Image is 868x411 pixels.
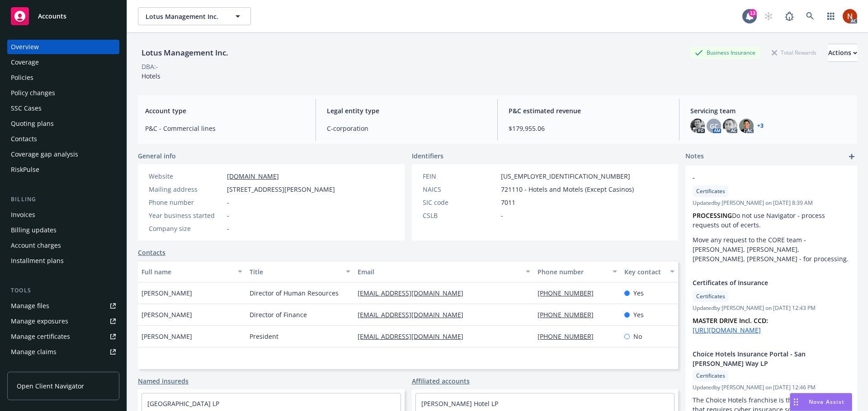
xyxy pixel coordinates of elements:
[723,119,737,133] img: photo
[809,398,844,406] span: Nova Assist
[11,208,35,222] div: Invoices
[7,101,119,115] a: SSC Cases
[633,332,642,341] span: No
[11,147,78,162] div: Coverage gap analysis
[138,261,246,282] button: Full name
[696,187,725,195] span: Certificates
[621,261,678,282] button: Key contact
[710,121,718,131] span: GC
[7,55,119,69] a: Coverage
[538,289,601,297] a: [PHONE_NUMBER]‬
[693,173,826,182] span: -
[7,314,119,328] span: Manage exposures
[138,376,189,386] a: Named insureds
[534,261,620,282] button: Phone number
[142,267,232,277] div: Full name
[423,185,497,194] div: NAICS
[790,393,802,411] div: Drag to move
[227,185,335,194] span: [STREET_ADDRESS][PERSON_NAME]
[412,151,443,161] span: Identifiers
[7,70,119,85] a: Policies
[801,7,819,25] a: Search
[7,254,119,268] a: Installment plans
[693,316,768,325] strong: MASTER DRIVE Incl. CCD:
[138,151,176,161] span: General info
[7,162,119,177] a: RiskPulse
[423,171,497,181] div: FEIN
[11,40,39,54] div: Overview
[250,310,307,319] span: Director of Finance
[693,211,732,220] strong: PROCESSING
[142,332,192,341] span: [PERSON_NAME]
[17,381,84,391] span: Open Client Navigator
[412,376,470,386] a: Affiliated accounts
[7,116,119,131] a: Quoting plans
[250,332,278,341] span: President
[685,166,857,271] div: -CertificatesUpdatedby [PERSON_NAME] on [DATE] 8:39 AMPROCESSINGDo not use Navigator - process re...
[11,162,39,177] div: RiskPulse
[11,101,42,115] div: SSC Cases
[757,123,764,129] a: +3
[693,326,761,334] a: [URL][DOMAIN_NAME]
[146,12,224,21] span: Lotus Management Inc.
[11,329,70,344] div: Manage certificates
[790,393,852,411] button: Nova Assist
[690,106,850,115] span: Servicing team
[423,198,497,207] div: SIC code
[11,254,64,268] div: Installment plans
[138,248,165,257] a: Contacts
[693,383,850,392] span: Updated by [PERSON_NAME] on [DATE] 12:46 PM
[138,47,232,59] div: Lotus Management Inc.
[822,7,840,25] a: Switch app
[693,199,850,207] span: Updated by [PERSON_NAME] on [DATE] 8:39 AM
[149,198,223,207] div: Phone number
[11,345,57,359] div: Manage claims
[7,86,119,100] a: Policy changes
[7,40,119,54] a: Overview
[358,289,471,297] a: [EMAIL_ADDRESS][DOMAIN_NAME]
[7,223,119,237] a: Billing updates
[11,314,68,328] div: Manage exposures
[11,55,39,69] div: Coverage
[739,119,754,133] img: photo
[145,106,305,115] span: Account type
[142,62,158,71] div: DBA: -
[250,288,339,298] span: Director of Human Resources
[423,211,497,220] div: CSLB
[693,211,850,230] p: Do not use Navigator - process requests out of ecerts.
[624,267,665,277] div: Key contact
[7,208,119,222] a: Invoices
[696,292,725,300] span: Certificates
[11,299,49,313] div: Manage files
[11,132,37,146] div: Contacts
[828,44,857,62] button: Actions
[501,171,630,181] span: [US_EMPLOYER_IDENTIFICATION_NUMBER]
[149,224,223,233] div: Company size
[538,267,607,277] div: Phone number
[7,286,119,295] div: Tools
[227,172,279,180] a: [DOMAIN_NAME]
[11,86,55,100] div: Policy changes
[7,329,119,344] a: Manage certificates
[11,238,61,253] div: Account charges
[142,72,160,80] span: Hotels
[780,7,798,25] a: Report a Bug
[696,372,725,380] span: Certificates
[227,224,229,233] span: -
[246,261,354,282] button: Title
[7,132,119,146] a: Contacts
[145,124,305,133] span: P&C - Commercial lines
[358,332,471,341] a: [EMAIL_ADDRESS][DOMAIN_NAME]
[11,360,53,374] div: Manage BORs
[11,116,54,131] div: Quoting plans
[767,47,821,58] div: Total Rewards
[11,70,33,85] div: Policies
[685,151,704,162] span: Notes
[690,47,760,58] div: Business Insurance
[227,211,229,220] span: -
[147,399,219,408] a: [GEOGRAPHIC_DATA] LP
[693,235,850,263] p: Move any request to the CORE team - [PERSON_NAME], [PERSON_NAME], [PERSON_NAME], [PERSON_NAME] - ...
[749,9,757,17] div: 13
[538,332,601,341] a: [PHONE_NUMBER]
